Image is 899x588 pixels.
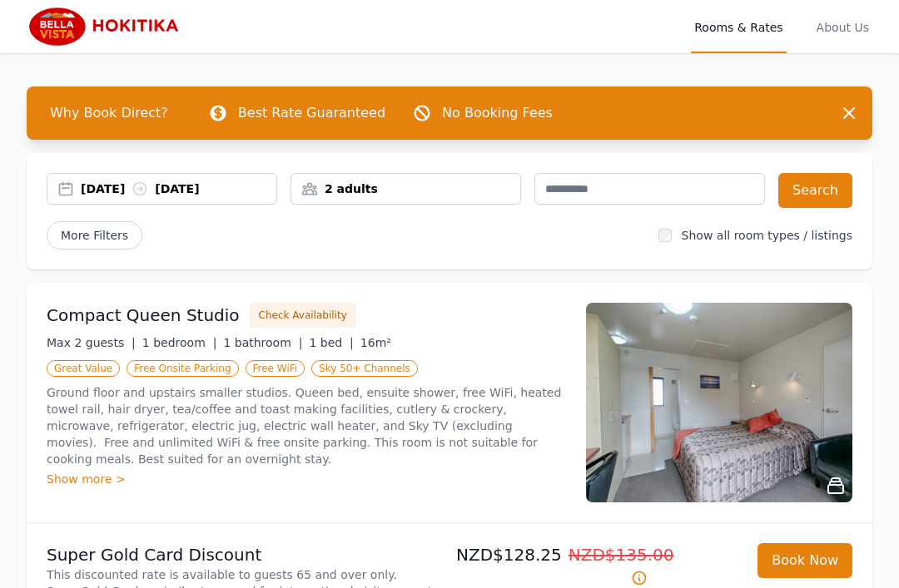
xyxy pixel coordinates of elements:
[47,384,566,467] p: Ground floor and upstairs smaller studios. Queen bed, ensuite shower, free WiFi, heated towel rai...
[238,103,385,123] p: Best Rate Guaranteed
[360,336,391,349] span: 16m²
[757,543,852,578] button: Book Now
[47,360,120,377] span: Great Value
[47,304,240,327] h3: Compact Queen Studio
[311,360,418,377] span: Sky 50+ Channels
[309,336,353,349] span: 1 bed |
[47,336,136,349] span: Max 2 guests |
[291,180,520,197] div: 2 adults
[682,229,852,242] label: Show all room types / listings
[47,471,566,487] div: Show more >
[223,336,302,349] span: 1 bathroom |
[81,180,276,197] div: [DATE] [DATE]
[127,360,238,377] span: Free Onsite Parking
[250,303,356,328] button: Check Availability
[27,7,186,47] img: Bella Vista Hokitika
[142,336,217,349] span: 1 bedroom |
[37,96,181,130] span: Why Book Direct?
[442,103,553,123] p: No Booking Fees
[47,221,142,250] span: More Filters
[778,173,852,208] button: Search
[569,545,674,565] span: NZD$135.00
[246,360,305,377] span: Free WiFi
[47,543,443,566] p: Super Gold Card Discount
